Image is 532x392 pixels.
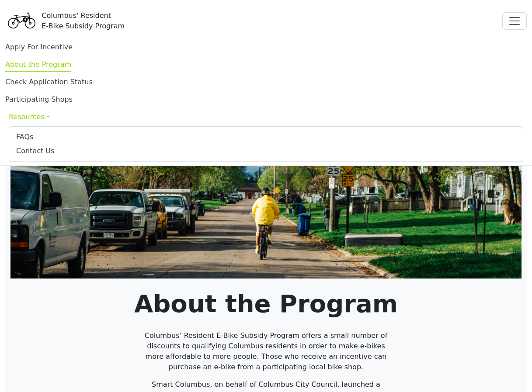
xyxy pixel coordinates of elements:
img: HeaderBG.png [10,166,522,279]
a: Apply For Incentive [5,43,73,51]
div: Resources [9,126,523,162]
img: Program logo [5,6,38,36]
h1: About the Program [10,289,522,318]
a: About the Program [5,60,71,72]
p: Columbus’ Resident E-Bike Subsidy Program offers a small number of discounts to qualifying Columb... [141,330,391,372]
a: Contact Us [16,146,516,156]
a: Resources [9,108,523,125]
a: Columbus' ResidentE-Bike Subsidy Program [5,15,125,26]
a: Check Application Status [5,78,93,86]
button: Toggle navigation [502,12,527,30]
a: Participating Shops [5,95,73,103]
div: Columbus' Resident E-Bike Subsidy Program [42,10,125,31]
a: FAQs [16,132,516,142]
